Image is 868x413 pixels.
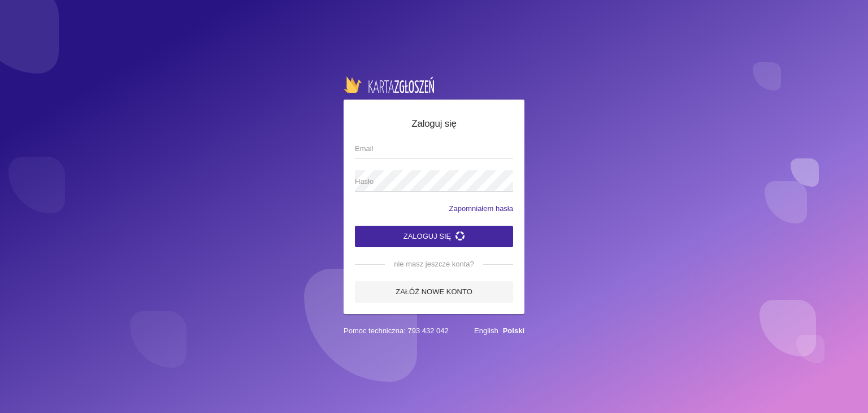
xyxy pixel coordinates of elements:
[355,281,513,303] a: Załóż nowe konto
[449,203,513,214] a: Zapomniałem hasła
[474,326,498,335] a: English
[355,117,513,131] h5: Zaloguj się
[355,226,513,247] button: Zaloguj się
[355,176,502,187] span: Hasło
[355,170,513,192] input: Hasło
[355,137,513,159] input: Email
[385,259,483,270] span: nie masz jeszcze konta?
[503,326,524,335] a: Polski
[355,143,502,154] span: Email
[344,325,449,337] span: Pomoc techniczna: 793 432 042
[344,76,434,92] img: logo-karta.png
